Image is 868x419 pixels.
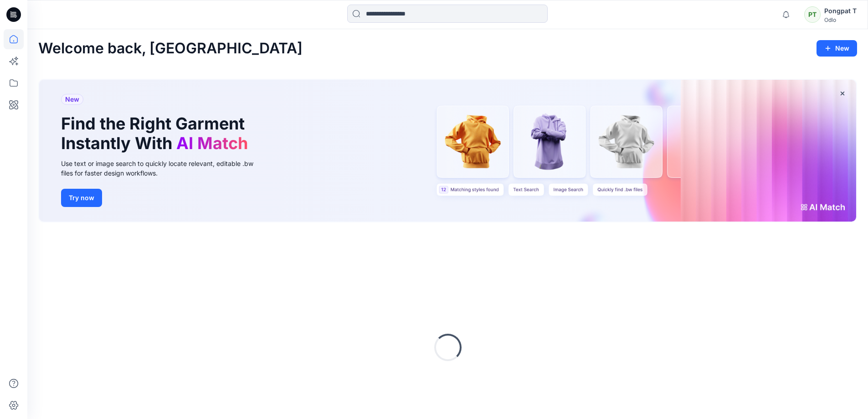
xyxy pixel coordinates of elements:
[61,114,252,153] h1: Find the Right Garment Instantly With
[61,189,102,207] button: Try now
[824,16,857,23] div: Odlo
[817,40,857,57] button: New
[65,94,79,105] span: New
[176,133,248,153] span: AI Match
[804,6,821,23] div: PT
[824,5,857,16] div: Pongpat T
[38,40,303,57] h2: Welcome back, [GEOGRAPHIC_DATA]
[61,159,266,178] div: Use text or image search to quickly locate relevant, editable .bw files for faster design workflows.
